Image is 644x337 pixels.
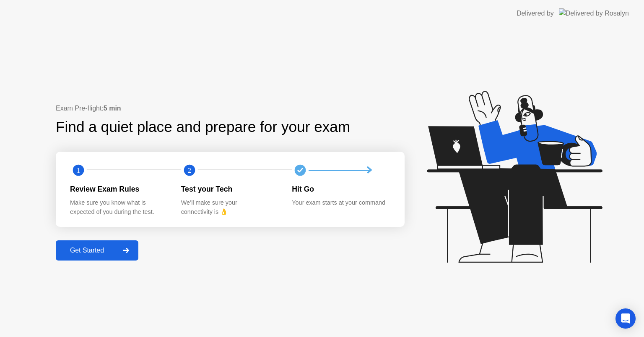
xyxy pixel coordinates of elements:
div: Your exam starts at your command [292,198,390,208]
text: 1 [77,166,80,174]
div: Open Intercom Messenger [615,308,636,329]
div: Hit Go [292,184,390,195]
text: 2 [188,166,191,174]
div: Exam Pre-flight: [56,103,405,113]
button: Get Started [56,240,138,261]
div: Get Started [58,247,116,254]
div: Review Exam Rules [70,184,168,195]
div: We’ll make sure your connectivity is 👌 [181,198,279,216]
b: 5 min [104,105,121,112]
img: Delivered by Rosalyn [559,8,629,18]
div: Test your Tech [181,184,279,195]
div: Delivered by [517,8,554,18]
div: Make sure you know what is expected of you during the test. [70,198,168,216]
div: Find a quiet place and prepare for your exam [56,116,351,138]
